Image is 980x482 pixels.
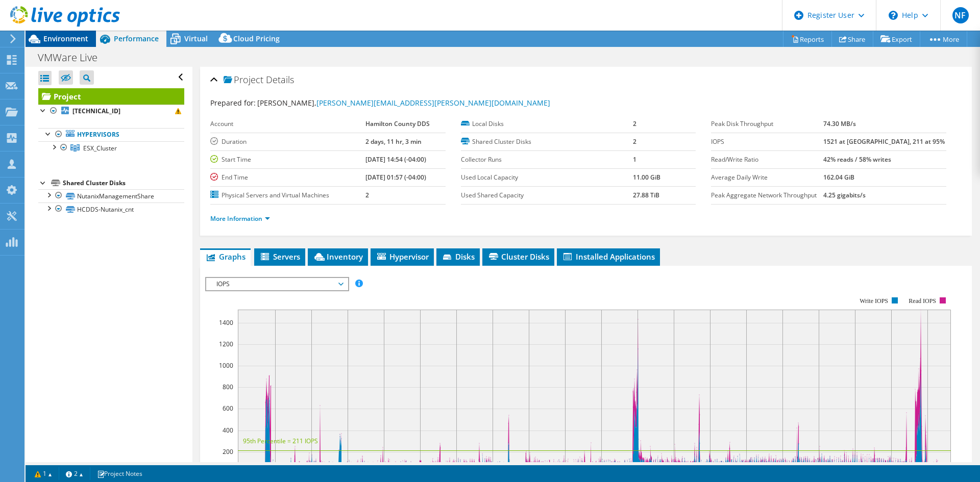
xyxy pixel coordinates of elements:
[38,202,184,216] a: HCDDS-Nutanix_cnt
[210,214,270,223] a: More Information
[210,190,365,200] label: Physical Servers and Virtual Machines
[823,119,856,128] b: 74.30 MB/s
[243,437,318,445] text: 95th Percentile = 211 IOPS
[633,155,636,164] b: 1
[210,98,256,108] label: Prepared for:
[711,155,823,165] label: Read/Write Ratio
[59,467,90,480] a: 2
[43,34,88,43] span: Environment
[219,318,233,327] text: 1400
[952,7,969,23] span: NF
[823,137,945,146] b: 1521 at [GEOGRAPHIC_DATA], 211 at 95%
[461,172,633,183] label: Used Local Capacity
[711,190,823,200] label: Peak Aggregate Network Throughput
[920,31,967,47] a: More
[233,34,280,43] span: Cloud Pricing
[72,107,120,115] b: [TECHNICAL_ID]
[38,105,184,118] a: [TECHNICAL_ID]
[442,251,475,262] span: Disks
[210,155,365,165] label: Start Time
[257,98,550,108] span: [PERSON_NAME],
[711,172,823,183] label: Average Daily Write
[860,297,888,305] text: Write IOPS
[223,404,233,413] text: 600
[63,177,184,189] div: Shared Cluster Disks
[633,191,659,199] b: 27.88 TiB
[365,155,426,164] b: [DATE] 14:54 (-04:00)
[259,251,300,262] span: Servers
[205,251,246,262] span: Graphs
[823,191,866,199] b: 4.25 gigabits/s
[487,251,549,262] span: Cluster Disks
[873,31,920,47] a: Export
[633,173,660,182] b: 11.00 GiB
[223,383,233,391] text: 800
[184,34,208,43] span: Virtual
[223,447,233,456] text: 200
[210,119,365,129] label: Account
[711,137,823,147] label: IOPS
[365,173,426,182] b: [DATE] 01:57 (-04:00)
[210,172,365,183] label: End Time
[28,467,59,480] a: 1
[461,119,633,129] label: Local Disks
[711,119,823,129] label: Peak Disk Throughput
[33,52,113,63] h1: VMWare Live
[38,128,184,141] a: Hypervisors
[889,11,898,20] svg: \n
[783,31,832,47] a: Reports
[376,251,429,262] span: Hypervisor
[909,297,937,305] text: Read IOPS
[211,278,342,290] span: IOPS
[633,137,636,146] b: 2
[90,467,150,480] a: Project Notes
[823,173,854,182] b: 162.04 GiB
[38,189,184,202] a: NutanixManagementShare
[83,144,117,153] span: ESX_Cluster
[365,119,430,128] b: Hamilton County DDS
[365,137,422,146] b: 2 days, 11 hr, 3 min
[831,31,873,47] a: Share
[38,141,184,155] a: ESX_Cluster
[219,340,233,348] text: 1200
[461,155,633,165] label: Collector Runs
[461,190,633,200] label: Used Shared Capacity
[38,88,184,105] a: Project
[313,251,363,262] span: Inventory
[316,98,550,108] a: [PERSON_NAME][EMAIL_ADDRESS][PERSON_NAME][DOMAIN_NAME]
[562,251,655,262] span: Installed Applications
[210,137,365,147] label: Duration
[823,155,891,164] b: 42% reads / 58% writes
[114,34,159,43] span: Performance
[219,361,233,370] text: 1000
[224,75,263,85] span: Project
[633,119,636,128] b: 2
[365,191,369,199] b: 2
[461,137,633,147] label: Shared Cluster Disks
[266,73,294,86] span: Details
[223,426,233,435] text: 400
